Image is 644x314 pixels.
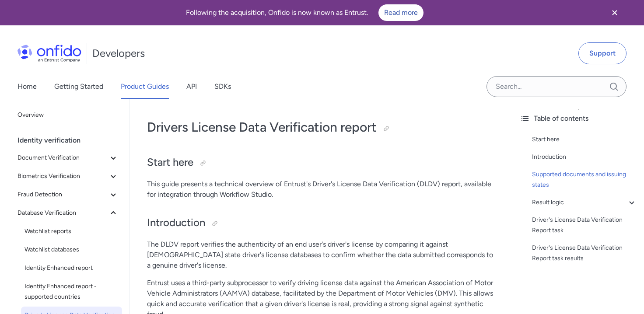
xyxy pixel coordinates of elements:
[14,106,122,124] a: Overview
[532,215,637,236] a: Driver's License Data Verification Report task
[378,4,423,21] a: Read more
[532,197,637,208] a: Result logic
[147,119,495,136] h1: Drivers License Data Verification report
[17,45,81,62] img: Onfido Logo
[24,263,119,273] span: Identity Enhanced report
[532,152,637,162] a: Introduction
[21,223,122,240] a: Watchlist reports
[14,167,122,185] button: Biometrics Verification
[14,204,122,222] button: Database Verification
[147,239,495,271] p: The DLDV report verifies the authenticity of an end user's driver's license by comparing it again...
[532,134,637,145] a: Start here
[17,74,37,99] a: Home
[17,132,126,149] div: Identity verification
[186,74,197,99] a: API
[17,208,108,218] span: Database Verification
[147,179,495,200] p: This guide presents a technical overview of Entrust's Driver's License Data Verification (DLDV) r...
[17,189,108,200] span: Fraud Detection
[214,74,231,99] a: SDKs
[21,241,122,258] a: Watchlist databases
[14,149,122,167] button: Document Verification
[520,113,637,124] div: Table of contents
[17,110,119,120] span: Overview
[147,216,495,230] h2: Introduction
[14,186,122,203] button: Fraud Detection
[147,155,495,170] h2: Start here
[532,243,637,264] a: Driver's License Data Verification Report task results
[21,259,122,277] a: Identity Enhanced report
[532,169,637,190] a: Supported documents and issuing states
[578,42,626,64] a: Support
[24,226,119,237] span: Watchlist reports
[598,2,631,24] button: Close banner
[92,46,145,60] h1: Developers
[24,244,119,255] span: Watchlist databases
[21,278,122,306] a: Identity Enhanced report - supported countries
[609,7,620,18] svg: Close banner
[17,153,108,163] span: Document Verification
[486,76,626,97] input: Onfido search input field
[17,171,108,181] span: Biometrics Verification
[54,74,103,99] a: Getting Started
[24,281,119,302] span: Identity Enhanced report - supported countries
[10,4,598,21] div: Following the acquisition, Onfido is now known as Entrust.
[121,74,169,99] a: Product Guides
